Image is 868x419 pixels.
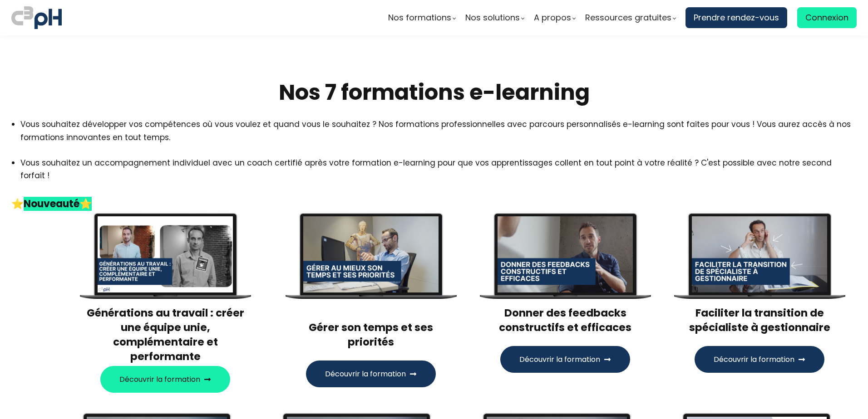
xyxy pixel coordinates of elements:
[686,7,787,28] a: Prendre rendez-vous
[20,156,857,195] li: Vous souhaitez un accompagnement individuel avec un coach certifié après votre formation e-learni...
[20,118,857,143] li: Vous souhaitez développer vos compétences où vous voulez et quand vous le souhaitez ? Nos formati...
[534,11,571,24] span: A propos
[805,11,848,24] span: Connexion
[11,197,24,211] span: ⭐
[306,361,436,387] button: Découvrir la formation
[694,11,779,24] span: Prendre rendez-vous
[500,346,630,373] button: Découvrir la formation
[479,306,651,335] h3: Donner des feedbacks constructifs et efficaces
[119,374,200,385] span: Découvrir la formation
[585,11,671,24] span: Ressources gratuites
[24,197,92,211] strong: Nouveauté⭐
[79,306,251,364] h3: Générations au travail : créer une équipe unie, complémentaire et performante
[519,354,600,365] span: Découvrir la formation
[285,306,457,350] h3: Gérer son temps et ses priorités
[797,7,857,28] a: Connexion
[674,306,845,335] h3: Faciliter la transition de spécialiste à gestionnaire
[11,5,62,31] img: logo C3PH
[11,78,857,107] h2: Nos 7 formations e-learning
[388,11,451,24] span: Nos formations
[325,368,406,380] span: Découvrir la formation
[465,11,520,24] span: Nos solutions
[695,346,824,373] button: Découvrir la formation
[714,354,794,365] span: Découvrir la formation
[100,366,230,393] button: Découvrir la formation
